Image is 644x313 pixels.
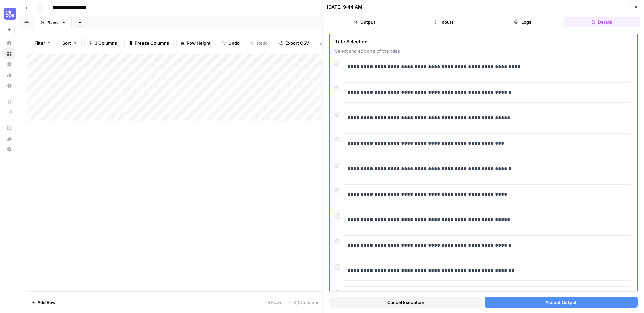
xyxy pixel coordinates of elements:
[228,40,240,46] span: Undo
[95,40,117,46] span: 3 Columns
[135,40,169,46] span: Freeze Columns
[327,4,362,10] div: [DATE] 9:44 AM
[176,38,215,48] button: Row Height
[4,123,15,133] a: AirOps Academy
[335,38,632,45] span: Title Selection
[218,38,244,48] button: Undo
[327,17,403,27] button: Output
[84,38,121,48] button: 3 Columns
[62,40,71,46] span: Sort
[545,299,577,306] span: Accept Output
[335,48,632,54] span: Select and edit one of the titles
[30,38,55,48] button: Filter
[329,297,482,308] button: Cancel Execution
[187,40,211,46] span: Row Height
[27,297,60,308] button: Add Row
[563,17,640,27] button: Details
[4,59,15,70] a: Your Data
[4,5,15,22] button: Workspace: Cohort 4
[285,40,309,46] span: Export CSV
[4,134,14,144] div: What's new?
[58,38,82,48] button: Sort
[259,297,285,308] div: 4 Rows
[405,17,482,27] button: Inputs
[4,80,15,91] a: Settings
[485,17,561,27] button: Logs
[275,38,313,48] button: Export CSV
[4,70,15,80] a: Usage
[330,33,637,312] div: Review Content
[124,38,174,48] button: Freeze Columns
[4,38,15,48] a: Home
[37,299,56,306] span: Add Row
[247,38,272,48] button: Redo
[47,19,59,26] div: Blank
[4,133,15,144] button: What's new?
[34,16,72,29] a: Blank
[4,144,15,155] button: Help + Support
[485,297,637,308] button: Accept Output
[257,40,268,46] span: Redo
[387,299,424,306] span: Cancel Execution
[285,297,322,308] div: 3/3 Columns
[4,48,15,59] a: Browse
[34,40,45,46] span: Filter
[4,8,16,20] img: Cohort 4 Logo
